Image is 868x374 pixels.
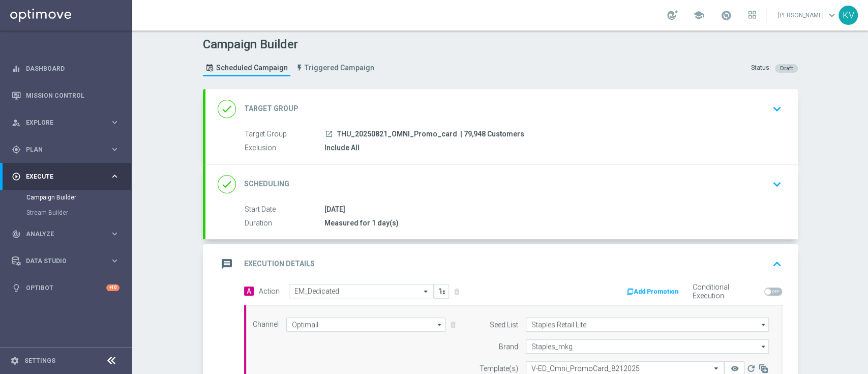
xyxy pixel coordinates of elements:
[625,286,682,297] button: Add Promotion
[12,82,119,109] div: Mission Control
[12,274,119,301] div: Optibot
[218,254,786,274] div: message Execution Details keyboard_arrow_up
[216,64,288,72] span: Scheduled Campaign
[526,318,769,332] input: Optional
[768,254,786,274] button: keyboard_arrow_up
[245,130,324,139] label: Target Group
[777,8,839,23] a: [PERSON_NAME]keyboard_arrow_down
[26,205,131,220] div: Stream Builder
[693,283,760,300] label: Conditional Execution
[12,118,110,127] div: Explore
[244,286,254,296] span: A
[245,219,324,228] label: Duration
[12,256,110,266] div: Data Studio
[751,64,771,73] div: Status:
[12,55,119,82] div: Dashboard
[775,64,798,72] colored-tag: Draft
[110,118,119,127] i: keyboard_arrow_right
[244,259,315,269] h2: Execution Details
[730,364,738,372] i: remove_red_eye
[106,284,119,291] div: +10
[289,284,434,298] ng-select: EM_Dedicated
[286,318,446,332] input: Select channel
[324,142,778,153] div: Include All
[26,147,110,153] span: Plan
[26,82,119,109] a: Mission Control
[780,65,793,72] span: Draft
[325,130,333,138] i: launch
[12,118,21,127] i: person_search
[12,229,21,239] i: track_changes
[11,119,120,127] button: person_search Explore keyboard_arrow_right
[12,145,21,154] i: gps_fixed
[758,318,768,331] i: arrow_drop_down
[526,339,769,354] input: Select
[11,172,120,181] button: play_circle_outline Execute keyboard_arrow_right
[244,104,298,113] h2: Target Group
[768,175,786,194] button: keyboard_arrow_down
[460,130,524,139] span: | 79,948 Customers
[218,175,236,193] i: done
[12,229,110,239] div: Analyze
[26,209,106,217] a: Stream Builder
[839,6,858,25] div: KV
[769,256,785,272] i: keyboard_arrow_up
[769,177,785,192] i: keyboard_arrow_down
[203,37,379,52] h1: Campaign Builder
[110,256,119,266] i: keyboard_arrow_right
[12,64,21,73] i: equalizer
[26,174,110,180] span: Execute
[26,231,110,237] span: Analyze
[26,190,131,205] div: Campaign Builder
[324,218,778,228] div: Measured for 1 day(s)
[293,60,377,76] a: Triggered Campaign
[305,64,374,72] span: Triggered Campaign
[203,60,290,76] a: Scheduled Campaign
[218,175,786,194] div: done Scheduling keyboard_arrow_down
[24,358,55,364] a: Settings
[12,145,110,154] div: Plan
[826,10,837,21] span: keyboard_arrow_down
[490,321,518,329] label: Seed List
[11,284,120,292] button: lightbulb Optibot +10
[10,356,19,365] i: settings
[110,229,119,239] i: keyboard_arrow_right
[768,99,786,119] button: keyboard_arrow_down
[259,287,280,296] label: Action
[26,55,119,82] a: Dashboard
[758,340,768,353] i: arrow_drop_down
[218,255,236,273] i: message
[499,342,518,351] label: Brand
[12,172,110,181] div: Execute
[11,146,120,154] button: gps_fixed Plan keyboard_arrow_right
[435,318,445,331] i: arrow_drop_down
[26,274,106,301] a: Optibot
[245,143,324,153] label: Exclusion
[11,65,120,73] div: equalizer Dashboard
[11,257,120,265] button: Data Studio keyboard_arrow_right
[244,179,289,189] h2: Scheduling
[110,171,119,181] i: keyboard_arrow_right
[11,92,120,100] button: Mission Control
[324,204,778,214] div: [DATE]
[693,10,704,21] span: school
[12,172,21,181] i: play_circle_outline
[12,283,21,293] i: lightbulb
[26,258,110,264] span: Data Studio
[245,205,324,214] label: Start Date
[337,130,457,139] span: THU_20250821_OMNI_Promo_card
[110,145,119,154] i: keyboard_arrow_right
[253,320,279,329] label: Channel
[480,364,518,373] label: Template(s)
[11,230,120,238] button: track_changes Analyze keyboard_arrow_right
[26,193,106,202] a: Campaign Builder
[26,120,110,126] span: Explore
[769,101,785,117] i: keyboard_arrow_down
